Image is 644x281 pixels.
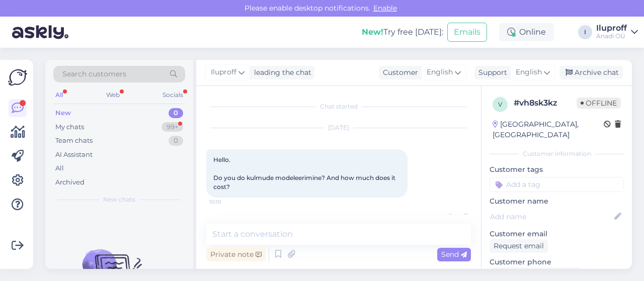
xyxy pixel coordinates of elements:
[213,156,397,191] span: Hello. Do you do kulmude modeleerimine? And how much does it cost?
[62,69,126,79] span: Search customers
[490,149,624,158] div: Customer information
[596,24,638,40] a: IluproffAnadi OÜ
[206,123,471,132] div: [DATE]
[493,119,604,140] div: [GEOGRAPHIC_DATA], [GEOGRAPHIC_DATA]
[441,250,467,259] span: Send
[53,88,65,102] div: All
[559,66,623,79] div: Archive chat
[55,177,85,188] div: Archived
[211,67,236,78] span: Iluproff
[104,88,122,102] div: Web
[362,27,383,37] b: New!
[370,4,400,13] span: Enable
[250,67,311,78] div: leading the chat
[169,136,183,146] div: 0
[206,248,266,261] div: Private note
[577,98,621,109] span: Offline
[490,229,624,239] p: Customer email
[474,67,507,78] div: Support
[490,257,624,267] p: Customer phone
[498,101,502,108] span: v
[55,136,93,146] div: Team chats
[490,267,581,281] div: Request phone number
[209,198,247,206] span: 10:10
[578,25,592,39] div: I
[490,164,624,175] p: Customer tags
[362,26,443,38] div: Try free [DATE]:
[379,67,418,78] div: Customer
[55,150,93,160] div: AI Assistant
[490,196,624,207] p: Customer name
[169,108,183,118] div: 0
[596,32,627,40] div: Anadi OÜ
[430,212,468,219] span: Iluproff
[499,23,554,41] div: Online
[103,195,135,204] span: New chats
[447,23,487,42] button: Emails
[55,163,64,173] div: All
[490,211,612,222] input: Add name
[427,67,453,78] span: English
[490,239,548,253] div: Request email
[55,122,84,132] div: My chats
[8,68,27,87] img: Askly Logo
[160,88,185,102] div: Socials
[596,24,627,32] div: Iluproff
[206,102,471,111] div: Chat started
[55,108,71,118] div: New
[490,177,624,192] input: Add a tag
[514,97,577,109] div: # vh8sk3kz
[516,67,542,78] span: English
[162,122,183,132] div: 99+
